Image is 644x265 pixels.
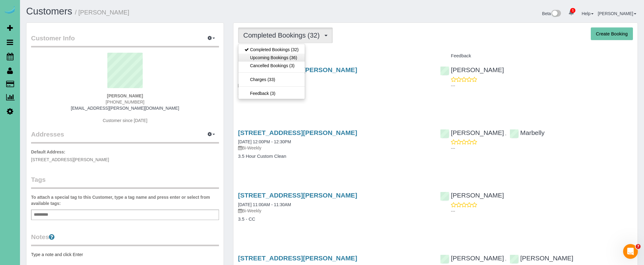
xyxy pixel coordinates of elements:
[591,27,633,40] button: Create Booking
[105,100,144,104] span: [PHONE_NUMBER]
[238,139,291,144] a: [DATE] 12:00PM - 12:30PM
[440,255,504,262] a: [PERSON_NAME]
[243,31,323,39] span: Completed Bookings (32)
[26,6,72,17] a: Customers
[510,129,545,136] a: Marbelly
[4,6,16,15] img: Automaid Logo
[551,10,561,18] img: New interface
[238,62,305,70] a: Cancelled Bookings (3)
[238,255,357,262] a: [STREET_ADDRESS][PERSON_NAME]
[75,9,129,16] small: / [PERSON_NAME]
[440,53,633,59] h4: Feedback
[505,256,507,261] span: ,
[582,11,594,16] a: Help
[510,255,574,262] a: [PERSON_NAME]
[440,66,504,73] a: [PERSON_NAME]
[238,202,291,207] a: [DATE] 11:00AM - 11:30AM
[238,145,431,151] p: Bi-Weekly
[451,83,633,89] p: ---
[107,93,143,98] strong: [PERSON_NAME]
[238,217,431,222] h4: 3.5 - CC
[31,175,219,189] legend: Tags
[238,89,305,97] a: Feedback (3)
[565,6,577,20] a: 1
[598,11,636,16] a: [PERSON_NAME]
[238,82,431,88] p: Bi-Weekly
[623,244,638,259] iframe: Intercom live chat
[440,192,504,199] a: [PERSON_NAME]
[505,131,507,136] span: ,
[238,27,333,43] button: Completed Bookings (32)
[238,208,431,214] p: Bi-Weekly
[636,244,641,249] span: 7
[71,106,179,111] a: [EMAIL_ADDRESS][PERSON_NAME][DOMAIN_NAME]
[451,208,633,214] p: ---
[31,157,109,162] span: [STREET_ADDRESS][PERSON_NAME]
[238,91,431,96] h4: 3.5 Hour Custom Clean
[238,154,431,159] h4: 3.5 Hour Custom Clean
[451,145,633,151] p: ---
[542,11,561,16] a: Beta
[31,232,219,246] legend: Notes
[440,129,504,136] a: [PERSON_NAME]
[238,53,431,59] h4: Service
[238,75,305,84] a: Charges (33)
[31,251,219,258] pre: Type a note and click Enter
[31,34,219,47] legend: Customer Info
[238,54,305,62] a: Upcoming Bookings (36)
[570,8,575,13] span: 1
[238,192,357,199] a: [STREET_ADDRESS][PERSON_NAME]
[238,46,305,54] a: Completed Bookings (32)
[31,194,219,206] label: To attach a special tag to this Customer, type a tag name and press enter or select from availabl...
[103,118,147,123] span: Customer since [DATE]
[238,129,357,136] a: [STREET_ADDRESS][PERSON_NAME]
[31,149,66,155] label: Default Address:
